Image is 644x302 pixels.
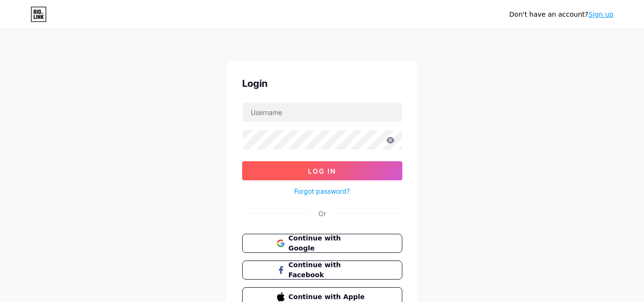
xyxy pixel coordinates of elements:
[318,208,326,219] div: Or
[242,161,402,180] button: Log In
[308,167,336,175] span: Log In
[288,292,367,302] span: Continue with Apple
[243,103,402,122] input: Username
[242,76,402,91] div: Login
[509,10,613,20] div: Don't have an account?
[242,234,402,253] button: Continue with Google
[294,186,350,196] a: Forgot password?
[242,260,402,280] button: Continue with Facebook
[288,260,367,280] span: Continue with Facebook
[288,233,367,253] span: Continue with Google
[588,10,613,18] a: Sign up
